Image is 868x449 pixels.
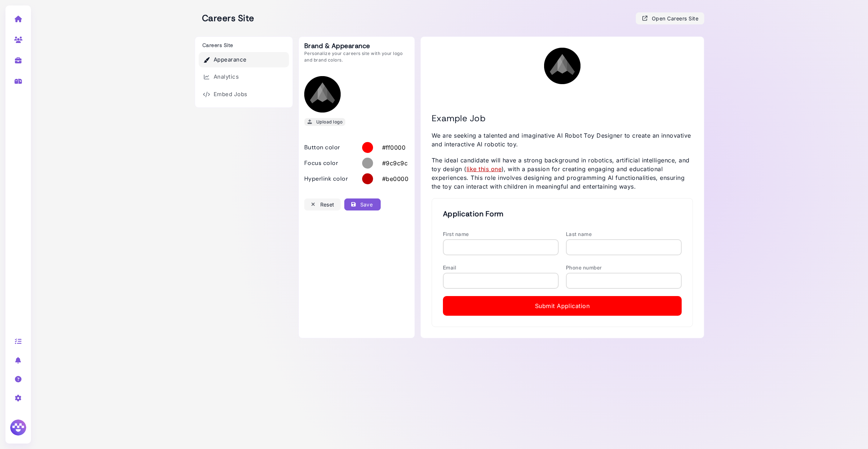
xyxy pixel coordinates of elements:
label: Phone number [566,264,602,271]
a: Embed Jobs [199,87,289,102]
h3: Hyperlink color [304,175,348,182]
img: Logo [304,76,341,113]
label: #ff0000 [356,142,405,153]
p: We are seeking a talented and imaginative AI Robot Toy Designer to create an innovative and inter... [432,131,693,149]
h3: Button color [304,144,340,151]
h2: Brand & Appearance [304,42,409,50]
a: Analytics [199,69,289,85]
button: Open Careers Site [636,12,704,24]
button: Reset [304,198,341,210]
div: Reset [310,201,334,208]
a: Appearance [199,52,289,68]
h3: Focus color [304,159,338,166]
button: Submit Application [443,296,682,316]
label: Email [443,264,456,271]
div: Upload logo [307,118,342,126]
img: Megan [9,418,27,437]
h2: Example Job [432,113,693,124]
div: Open Careers Site [642,15,698,22]
label: #9c9c9c [356,158,408,169]
label: #be0000 [356,173,408,184]
button: Save [344,198,381,210]
div: Save [350,201,373,208]
label: Last name [566,231,592,237]
h2: Careers Site [195,13,254,24]
h3: Careers Site [199,42,289,48]
label: First name [443,231,469,237]
img: Logo [544,48,580,84]
p: Personalize your careers site with your logo and brand colors. [304,50,409,63]
button: Upload logo [304,118,345,126]
a: like this one [467,165,502,173]
h2: Application Form [443,209,682,218]
p: The ideal candidate will have a strong background in robotics, artificial intelligence, and toy d... [432,156,693,191]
